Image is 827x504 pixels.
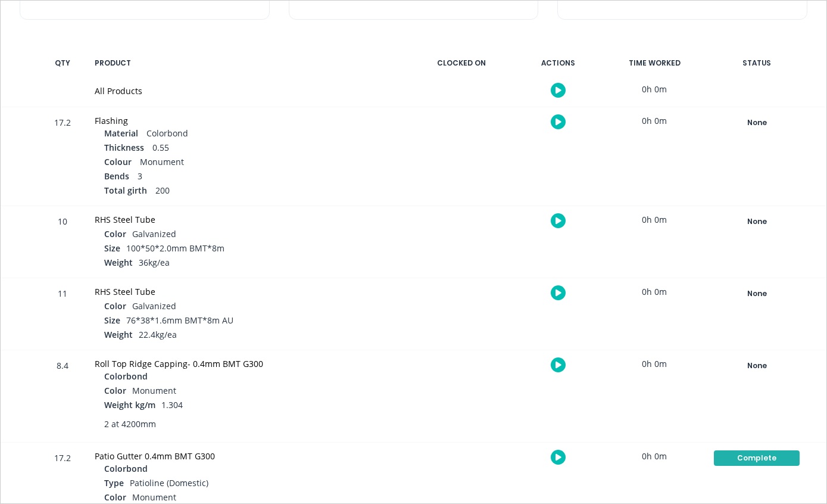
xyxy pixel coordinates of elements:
span: 2 at 4200mm [104,418,156,430]
div: Patio Gutter 0.4mm BMT G300 [95,450,402,462]
div: 0h 0m [610,350,699,377]
div: ACTIONS [513,51,603,76]
span: Weight kg/m [104,399,155,411]
span: Monument [132,491,176,503]
span: Galvanized [132,300,176,312]
div: 200 [104,184,402,198]
span: 36kg/ea [139,257,170,268]
span: Weight [104,256,133,269]
div: Flashing [95,114,402,127]
span: 76*38*1.6mm BMT*8m AU [126,315,233,326]
div: All Products [95,85,402,97]
button: None [713,357,800,374]
div: None [714,358,800,374]
div: RHS Steel Tube [95,213,402,226]
div: STATUS [706,51,807,76]
div: Complete [714,450,800,466]
div: TIME WORKED [610,51,699,76]
div: 3 [104,170,402,184]
div: None [714,115,800,130]
button: None [713,213,800,230]
div: 8.4 [45,352,80,442]
span: Patioline (Domestic) [130,477,208,489]
div: 17.2 [45,109,80,206]
span: Colorbond [104,370,148,382]
span: Bends [104,170,129,182]
span: 1.304 [161,399,183,410]
span: Material [104,127,138,139]
span: Color [104,491,126,503]
div: 11 [45,280,80,350]
span: Total girth [104,184,147,197]
span: Weight [104,328,133,341]
span: Type [104,477,124,489]
button: Complete [713,450,800,466]
span: Size [104,314,120,326]
span: Galvanized [132,228,176,239]
span: Color [104,300,126,312]
div: CLOCKED ON [417,51,506,76]
span: 100*50*2.0mm BMT*8m [126,242,224,254]
span: 22.4kg/ea [139,329,177,340]
div: 0h 0m [610,76,699,102]
span: Colorbond [104,462,148,475]
div: QTY [45,51,80,76]
div: None [714,214,800,229]
span: Monument [132,385,176,396]
div: Roll Top Ridge Capping- 0.4mm BMT G300 [95,357,402,370]
div: None [714,286,800,301]
button: None [713,285,800,302]
span: Colour [104,155,132,168]
button: None [713,114,800,131]
span: Color [104,228,126,240]
span: Thickness [104,141,144,154]
span: Color [104,384,126,397]
div: 0h 0m [610,107,699,134]
div: 10 [45,208,80,278]
div: 0h 0m [610,278,699,305]
div: Colorbond [104,127,402,141]
div: 0.55 [104,141,402,155]
span: Size [104,242,120,254]
div: PRODUCT [88,51,410,76]
div: 0h 0m [610,206,699,233]
div: RHS Steel Tube [95,285,402,298]
div: 0h 0m [610,443,699,469]
div: Monument [104,155,402,170]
